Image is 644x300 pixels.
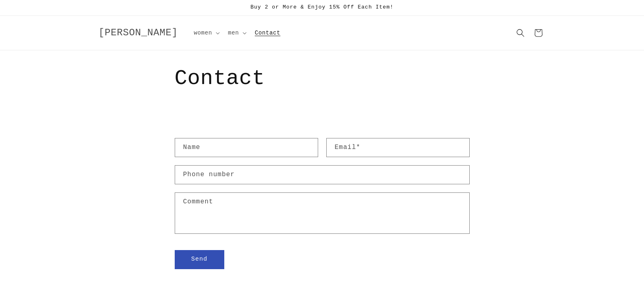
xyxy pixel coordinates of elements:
[175,65,470,93] h1: Contact
[175,250,224,269] button: Send
[250,4,393,10] span: Buy 2 or More & Enjoy 15% Off Each Item!
[95,25,181,41] a: [PERSON_NAME]
[512,24,529,42] summary: Search
[194,29,212,37] span: women
[228,29,239,37] span: men
[250,24,285,41] a: Contact
[223,24,250,41] summary: men
[99,27,178,38] span: [PERSON_NAME]
[189,24,223,41] summary: women
[255,29,280,37] span: Contact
